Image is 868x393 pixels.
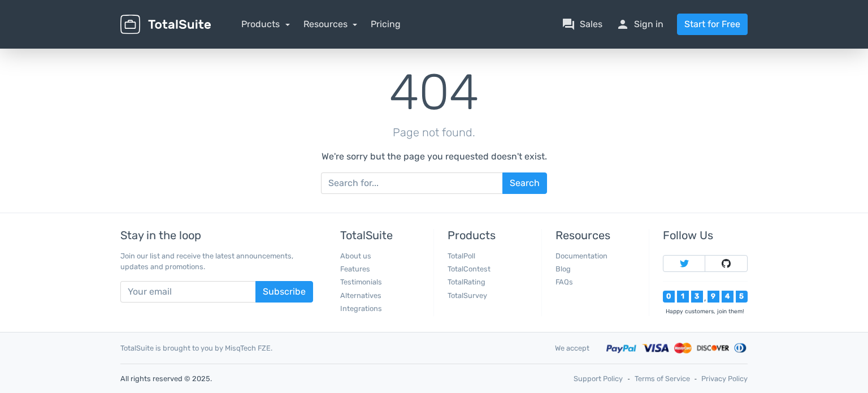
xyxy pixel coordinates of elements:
span: person [616,18,630,31]
div: Happy customers, join them! [663,307,748,316]
img: Follow TotalSuite on Github [722,259,731,268]
div: 5 [736,291,748,303]
a: TotalRating [448,278,485,286]
a: Alternatives [340,291,381,300]
a: Blog [555,265,571,273]
img: TotalSuite for WordPress [120,15,211,34]
a: TotalSurvey [448,291,487,300]
input: Your email [120,281,256,303]
div: , [703,295,708,303]
div: 9 [708,291,719,303]
div: 3 [691,291,703,303]
a: Support Policy [574,373,623,384]
p: Page not found. [393,124,475,141]
button: Subscribe [255,281,313,303]
h5: Products [448,229,532,241]
a: Privacy Policy [701,373,748,384]
a: personSign in [616,18,663,31]
a: Testimonials [340,278,382,286]
div: 1 [677,291,689,303]
img: Accepted payment methods [606,342,748,355]
div: TotalSuite is brought to you by MisqTech FZE. [112,343,546,353]
a: Resources [303,19,358,29]
h1: 404 [389,65,479,120]
span: ‐ [627,373,630,384]
h5: Follow Us [663,229,748,241]
a: TotalPoll [448,252,475,260]
a: About us [340,252,371,260]
a: TotalContest [448,265,491,273]
a: Start for Free [677,14,748,35]
a: Documentation [555,252,607,260]
div: 0 [663,291,675,303]
span: question_answer [562,18,575,31]
div: We accept [546,343,598,353]
a: Integrations [340,304,382,313]
img: Follow TotalSuite on Twitter [680,259,689,268]
p: Join our list and receive the latest announcements, updates and promotions. [120,251,313,272]
a: Products [241,19,290,29]
span: ‐ [695,373,697,384]
div: 4 [722,291,734,303]
a: Features [340,265,370,273]
h5: TotalSuite [340,229,425,241]
p: All rights reserved © 2025. [120,373,426,384]
a: Pricing [371,18,401,31]
a: Terms of Service [635,373,690,384]
button: Search [502,172,547,194]
h5: Resources [555,229,640,241]
input: Search for... [321,172,503,194]
a: question_answerSales [562,18,602,31]
a: FAQs [555,278,573,286]
h5: Stay in the loop [120,229,313,241]
p: We're sorry but the page you requested doesn't exist. [322,150,547,163]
